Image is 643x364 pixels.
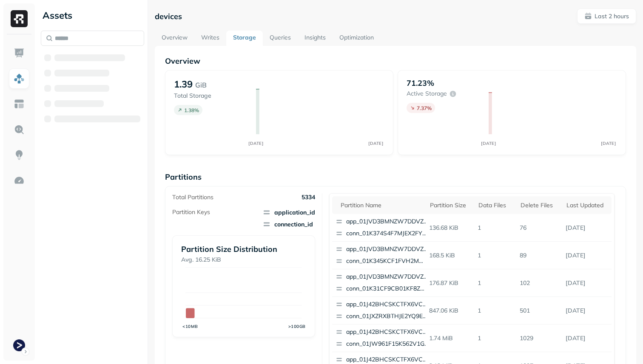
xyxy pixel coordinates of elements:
p: app_01JVD3BMNZW7DDVZE0E81B0CS8 [346,273,429,281]
p: app_01JVD3BMNZW7DDVZE0E81B0CS8 [346,245,429,254]
p: 136.68 KiB [426,220,475,235]
p: Avg. 16.25 KiB [181,256,306,264]
p: conn_01JW961F15K562V1GQ2WND93SK [346,340,429,348]
div: Partition name [341,201,421,209]
p: app_01J42BHCSKCTFX6VCA8QNRA04M [346,300,429,309]
p: 76 [516,220,562,235]
p: 5334 [302,193,315,201]
img: Assets [14,73,25,84]
p: Aug 27, 2025 [562,220,612,235]
p: conn_01JXZRXBTHJE2YQ9ERGYMH96GD [346,312,429,321]
a: Queries [263,31,298,46]
p: 1 [474,331,516,346]
p: 847.06 KiB [426,303,475,318]
span: application_id [262,208,315,217]
p: 1029 [516,331,562,346]
p: Aug 27, 2025 [562,248,612,263]
p: Last 2 hours [595,12,629,20]
span: connection_id [262,220,315,229]
img: Optimization [14,175,25,186]
tspan: [DATE] [369,141,384,146]
p: Partition Size Distribution [181,244,306,254]
p: 168.5 KiB [426,248,475,263]
p: Total Storage [174,92,248,100]
p: 501 [516,303,562,318]
p: 1 [474,248,516,263]
p: app_01J42BHCSKCTFX6VCA8QNRA04M [346,356,429,364]
a: Writes [194,31,226,46]
img: Insights [14,150,25,161]
p: 1.38 % [184,107,199,113]
tspan: <10MB [182,324,198,329]
p: 1.74 MiB [426,331,475,346]
p: 1 [474,276,516,291]
div: Partition size [430,201,470,209]
p: 1.39 [174,78,193,90]
div: Last updated [566,201,607,209]
p: app_01JVD3BMNZW7DDVZE0E81B0CS8 [346,217,429,226]
p: conn_01K31CF9CB01KF8ZQ2P529D3NF [346,285,429,293]
p: Overview [165,56,626,66]
img: Asset Explorer [14,99,25,110]
button: app_01JVD3BMNZW7DDVZE0E81B0CS8conn_01K31CF9CB01KF8ZQ2P529D3NF [332,269,432,296]
img: Terminal [13,339,25,351]
p: 7.37 % [417,105,432,111]
img: Dashboard [14,48,25,59]
p: conn_01K374S4F7MJEX2FYKAQH1X6GY [346,229,429,238]
button: app_01JVD3BMNZW7DDVZE0E81B0CS8conn_01K345KCF1FVH2MW248025Z7GS [332,242,432,269]
p: GiB [195,80,207,90]
p: 1 [474,303,516,318]
p: 89 [516,248,562,263]
a: Storage [226,31,263,46]
p: devices [155,11,182,21]
p: conn_01K345KCF1FVH2MW248025Z7GS [346,257,429,265]
img: Ryft [11,10,28,27]
p: 176.87 KiB [426,276,475,291]
p: Total Partitions [172,193,213,201]
tspan: [DATE] [481,141,496,146]
button: app_01JVD3BMNZW7DDVZE0E81B0CS8conn_01K374S4F7MJEX2FYKAQH1X6GY [332,214,432,241]
a: Overview [155,31,194,46]
p: Aug 27, 2025 [562,331,612,346]
button: app_01J42BHCSKCTFX6VCA8QNRA04Mconn_01JW961F15K562V1GQ2WND93SK [332,324,432,352]
button: Last 2 hours [577,8,636,24]
a: Insights [298,31,333,46]
p: app_01J42BHCSKCTFX6VCA8QNRA04M [346,328,429,336]
p: Partition Keys [172,208,210,216]
tspan: [DATE] [249,141,264,146]
p: Active storage [407,90,447,98]
p: Aug 27, 2025 [562,276,612,291]
p: 71.23% [407,78,434,88]
div: Data Files [478,201,512,209]
tspan: [DATE] [601,141,616,146]
button: app_01J42BHCSKCTFX6VCA8QNRA04Mconn_01JXZRXBTHJE2YQ9ERGYMH96GD [332,297,432,324]
tspan: >100GB [288,324,306,329]
p: 1 [474,220,516,235]
p: Partitions [165,172,626,182]
p: 102 [516,276,562,291]
img: Query Explorer [14,124,25,135]
div: Assets [41,8,144,22]
div: Delete Files [521,201,558,209]
p: Aug 27, 2025 [562,303,612,318]
a: Optimization [333,31,381,46]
